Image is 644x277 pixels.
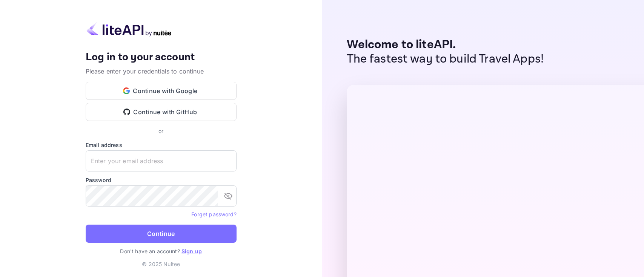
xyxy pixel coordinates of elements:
[158,127,163,135] p: or
[86,103,237,121] button: Continue with GitHub
[347,52,544,66] p: The fastest way to build Travel Apps!
[191,210,236,218] a: Forget password?
[86,150,237,171] input: Enter your email address
[86,51,237,64] h4: Log in to your account
[181,248,202,254] a: Sign up
[86,176,237,184] label: Password
[221,188,236,204] button: toggle password visibility
[86,247,237,255] p: Don't have an account?
[86,22,172,37] img: liteapi
[86,225,237,243] button: Continue
[86,82,237,100] button: Continue with Google
[86,67,237,76] p: Please enter your credentials to continue
[191,211,236,217] a: Forget password?
[86,141,237,149] label: Email address
[142,260,180,268] p: © 2025 Nuitee
[347,38,544,52] p: Welcome to liteAPI.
